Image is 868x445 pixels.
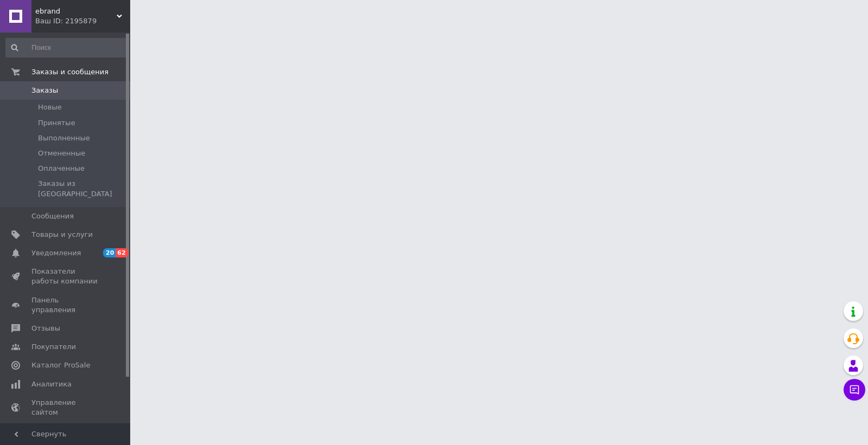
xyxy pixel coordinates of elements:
[38,102,62,112] span: Новые
[31,379,72,389] span: Аналитика
[31,342,76,352] span: Покупатели
[31,248,81,258] span: Уведомления
[31,267,100,286] span: Показатели работы компании
[31,398,100,417] span: Управление сайтом
[31,67,108,77] span: Заказы и сообщения
[38,149,85,158] span: Отмененные
[38,133,90,143] span: Выполненные
[5,38,128,57] input: Поиск
[38,118,75,128] span: Принятые
[38,179,127,198] span: Заказы из [GEOGRAPHIC_DATA]
[103,248,116,257] span: 20
[844,379,865,401] button: Чат с покупателем
[38,164,85,173] span: Оплаченные
[31,86,58,95] span: Заказы
[116,248,128,257] span: 62
[35,16,130,26] div: Ваш ID: 2195879
[31,295,100,315] span: Панель управления
[31,230,93,240] span: Товары и услуги
[31,324,60,333] span: Отзывы
[31,211,74,221] span: Сообщения
[35,7,117,16] span: ebrand
[31,360,90,370] span: Каталог ProSale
